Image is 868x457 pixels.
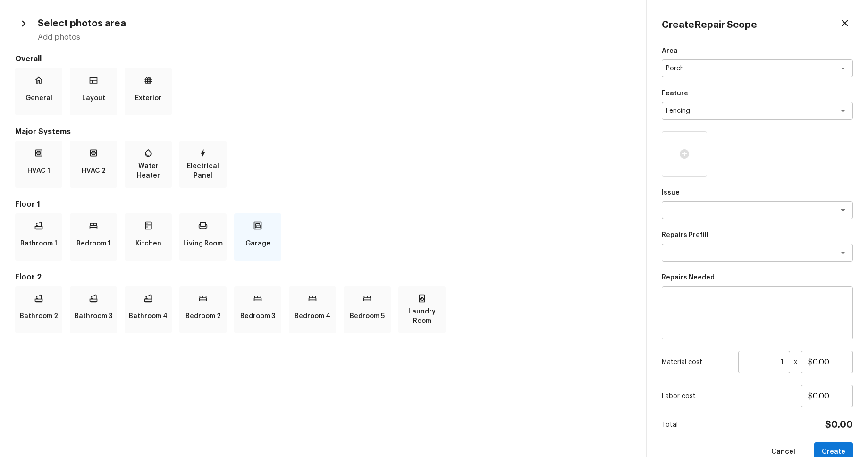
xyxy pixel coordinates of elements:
[126,161,170,180] p: Water Heater
[400,307,444,326] p: Laundry Room
[825,419,853,431] h4: $0.00
[662,19,757,31] h4: Create Repair Scope
[82,89,105,108] p: Layout
[185,307,221,326] p: Bedroom 2
[240,307,275,326] p: Bedroom 3
[15,272,631,282] h5: Floor 2
[662,420,678,430] p: Total
[662,188,853,197] p: Issue
[129,307,168,326] p: Bathroom 4
[662,273,853,282] p: Repairs Needed
[295,307,330,326] p: Bedroom 4
[76,234,110,253] p: Bedroom 1
[666,64,822,73] textarea: Porch
[836,246,850,259] button: Open
[662,230,853,240] p: Repairs Prefill
[836,62,850,75] button: Open
[836,203,850,217] button: Open
[38,17,126,30] h4: Select photos area
[15,54,631,64] h5: Overall
[662,391,801,401] p: Labor cost
[245,234,270,253] p: Garage
[135,89,161,108] p: Exterior
[15,199,631,210] h5: Floor 1
[75,307,112,326] p: Bathroom 3
[350,307,385,326] p: Bedroom 5
[27,161,50,180] p: HVAC 1
[20,234,57,253] p: Bathroom 1
[662,46,853,56] p: Area
[20,307,58,326] p: Bathroom 2
[181,161,225,180] p: Electrical Panel
[135,234,161,253] p: Kitchen
[183,234,223,253] p: Living Room
[82,161,106,180] p: HVAC 2
[15,127,631,137] h5: Major Systems
[662,89,853,98] p: Feature
[662,351,853,373] div: x
[662,357,734,367] p: Material cost
[38,32,631,42] h5: Add photos
[25,89,52,108] p: General
[836,104,850,118] button: Open
[666,106,822,116] textarea: Fencing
